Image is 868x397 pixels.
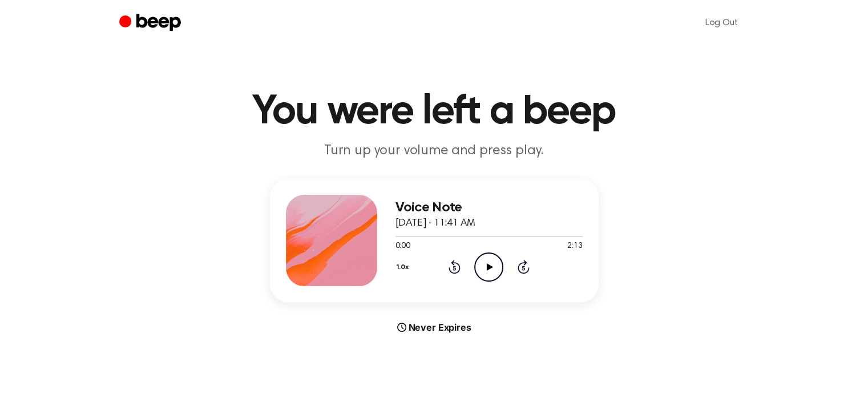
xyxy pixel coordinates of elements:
[215,142,653,161] p: Turn up your volume and press play.
[142,91,726,133] h1: You were left a beep
[119,12,184,34] a: Beep
[395,218,475,228] span: [DATE] · 11:41 AM
[395,258,413,277] button: 1.0x
[395,200,583,215] h3: Voice Note
[567,240,582,252] span: 2:13
[270,320,599,334] div: Never Expires
[395,240,410,252] span: 0:00
[694,9,749,37] a: Log Out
